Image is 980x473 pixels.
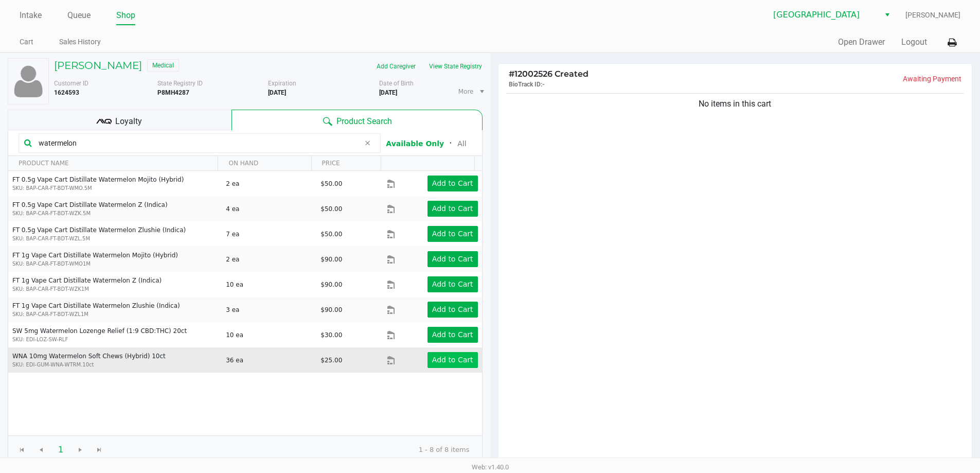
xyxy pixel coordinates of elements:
b: [DATE] [379,89,397,96]
b: P8MH4287 [157,89,189,96]
span: Product Search [336,115,392,128]
th: ON HAND [218,156,311,171]
button: Add to Cart [427,251,478,267]
span: Go to the next page [70,440,90,460]
td: WNA 10mg Watermelon Soft Chews (Hybrid) 10ct [8,347,221,373]
span: Go to the first page [18,446,26,454]
span: Go to the last page [90,440,109,460]
p: SKU: BAP-CAR-FT-BDT-WMO.5M [12,184,217,192]
span: Web: v1.40.0 [472,463,509,471]
span: [GEOGRAPHIC_DATA] [773,9,874,21]
p: SKU: BAP-CAR-FT-BDT-WZL.5M [12,235,217,242]
button: Add to Cart [427,201,478,217]
td: 10 ea [221,322,316,347]
app-button-loader: Add to Cart [432,230,473,238]
b: 1624593 [54,89,79,96]
span: ᛫ [444,138,457,148]
button: All [457,138,466,149]
p: SKU: BAP-CAR-FT-BDT-WZK1M [12,285,217,293]
span: Go to the last page [95,446,103,454]
span: $25.00 [320,357,342,364]
td: SW 5mg Watermelon Lozenge Relief (1:9 CBD:THC) 20ct [8,322,221,347]
td: 36 ea [221,347,316,373]
app-button-loader: Add to Cart [432,179,473,187]
app-button-loader: Add to Cart [432,305,473,313]
td: FT 1g Vape Cart Distillate Watermelon Zlushie (Indica) [8,297,221,322]
td: 3 ea [221,297,316,322]
td: 4 ea [221,196,316,221]
button: Add Caregiver [370,58,422,75]
span: [PERSON_NAME] [905,10,960,21]
p: SKU: EDI-LOZ-SW-RLF [12,336,217,343]
td: FT 0.5g Vape Cart Distillate Watermelon Z (Indica) [8,196,221,221]
input: Scan or Search Products to Begin [34,135,360,151]
button: Add to Cart [427,327,478,343]
span: Go to the next page [76,446,84,454]
a: Cart [20,36,33,48]
p: SKU: BAP-CAR-FT-BDT-WMO1M [12,260,217,268]
a: Shop [116,8,135,23]
p: SKU: BAP-CAR-FT-BDT-WZK.5M [12,209,217,217]
button: Add to Cart [427,276,478,292]
span: Customer ID [54,80,88,87]
button: Open Drawer [838,36,885,48]
button: Select [880,6,895,24]
a: Queue [67,8,91,23]
b: [DATE] [268,89,286,96]
td: FT 1g Vape Cart Distillate Watermelon Mojito (Hybrid) [8,247,221,272]
app-button-loader: Add to Cart [432,204,473,213]
span: Go to the previous page [37,446,45,454]
button: Add to Cart [427,302,478,318]
a: Intake [20,8,42,23]
td: FT 1g Vape Cart Distillate Watermelon Z (Indica) [8,272,221,297]
span: $50.00 [320,180,342,187]
span: Go to the first page [12,440,32,460]
span: $90.00 [320,256,342,263]
td: 7 ea [221,221,316,247]
div: Data table [8,156,482,435]
app-button-loader: Add to Cart [432,356,473,364]
span: Go to the previous page [31,440,51,460]
kendo-pager-info: 1 - 8 of 8 items [117,445,470,455]
span: State Registry ID [157,80,203,87]
a: Sales History [59,36,101,48]
td: 10 ea [221,272,316,297]
button: Add to Cart [427,176,478,191]
th: PRODUCT NAME [8,156,218,171]
span: Expiration [268,80,296,87]
app-button-loader: Add to Cart [432,280,473,288]
span: - [542,81,545,88]
span: More [458,87,474,96]
span: $90.00 [320,281,342,288]
span: Page 1 [51,440,70,460]
td: FT 0.5g Vape Cart Distillate Watermelon Mojito (Hybrid) [8,171,221,196]
span: 12002526 Created [509,69,589,79]
button: Add to Cart [427,352,478,368]
th: PRICE [311,156,381,171]
app-button-loader: Add to Cart [432,330,473,339]
span: $50.00 [320,205,342,213]
span: # [509,69,514,79]
span: $90.00 [320,306,342,313]
h5: [PERSON_NAME] [54,59,142,72]
span: $30.00 [320,331,342,339]
p: Awaiting Payment [735,74,961,84]
li: More [454,83,486,100]
p: SKU: EDI-GUM-WNA-WTRM.10ct [12,361,217,369]
button: Add to Cart [427,226,478,242]
span: $50.00 [320,231,342,238]
span: Date of Birth [379,80,414,87]
td: FT 0.5g Vape Cart Distillate Watermelon Zlushie (Indica) [8,221,221,247]
button: View State Registry [422,58,483,75]
span: Medical [147,59,179,72]
button: Logout [901,36,927,48]
span: BioTrack ID: [509,81,542,88]
span: Loyalty [115,115,142,128]
div: No items in this cart [506,98,965,110]
td: 2 ea [221,171,316,196]
app-button-loader: Add to Cart [432,255,473,263]
p: SKU: BAP-CAR-FT-BDT-WZL1M [12,310,217,318]
td: 2 ea [221,247,316,272]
